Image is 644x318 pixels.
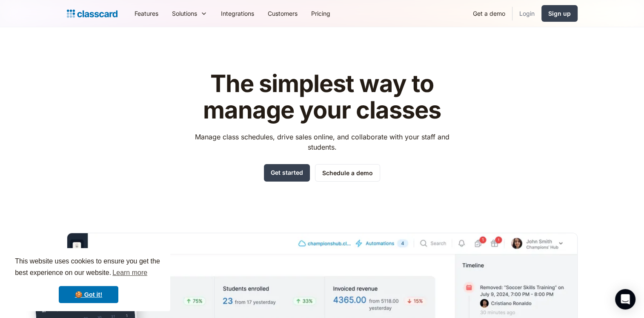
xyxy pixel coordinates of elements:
[261,4,304,23] a: Customers
[615,289,635,309] div: Open Intercom Messenger
[128,4,165,23] a: Features
[315,164,380,182] a: Schedule a demo
[15,256,162,279] span: This website uses cookies to ensure you get the best experience on our website.
[59,286,118,303] a: dismiss cookie message
[187,71,457,123] h1: The simplest way to manage your classes
[512,4,541,23] a: Login
[541,5,578,22] a: Sign up
[111,266,149,279] a: learn more about cookies
[214,4,261,23] a: Integrations
[172,9,197,18] div: Solutions
[165,4,214,23] div: Solutions
[7,248,170,311] div: cookieconsent
[466,4,512,23] a: Get a demo
[548,9,571,18] div: Sign up
[304,4,337,23] a: Pricing
[187,132,457,152] p: Manage class schedules, drive sales online, and collaborate with your staff and students.
[264,164,310,182] a: Get started
[67,8,117,20] a: home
